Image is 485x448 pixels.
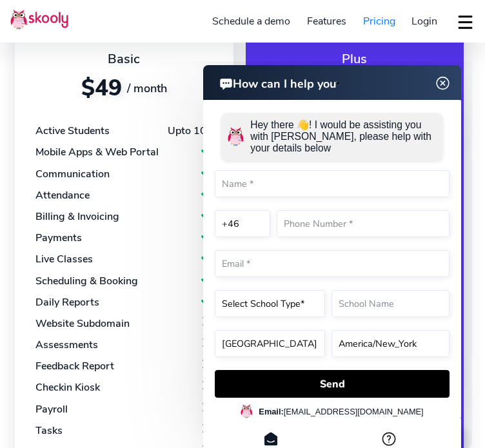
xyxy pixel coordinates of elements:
[35,402,68,416] div: Payroll
[299,11,355,32] a: Features
[35,295,99,309] div: Daily Reports
[355,11,404,32] a: Pricing
[35,274,138,288] div: Scheduling & Booking
[266,50,443,68] div: Plus
[81,73,122,103] span: $49
[35,424,63,438] div: Tasks
[204,11,299,32] a: Schedule a demo
[411,14,437,28] span: Login
[35,167,110,181] div: Communication
[35,209,119,224] div: Billing & Invoicing
[35,188,90,202] div: Attendance
[35,124,110,138] div: Active Students
[35,338,98,352] div: Assessments
[35,231,82,245] div: Payments
[35,252,93,266] div: Live Classes
[456,8,475,37] button: dropdown menu
[35,50,212,68] div: Basic
[35,359,114,373] div: Feedback Report
[403,11,446,32] a: Login
[35,380,100,394] div: Checkin Kiosk
[10,9,68,30] img: Skooly
[35,317,130,331] div: Website Subdomain
[35,145,159,159] div: Mobile Apps & Web Portal
[363,14,395,28] span: Pricing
